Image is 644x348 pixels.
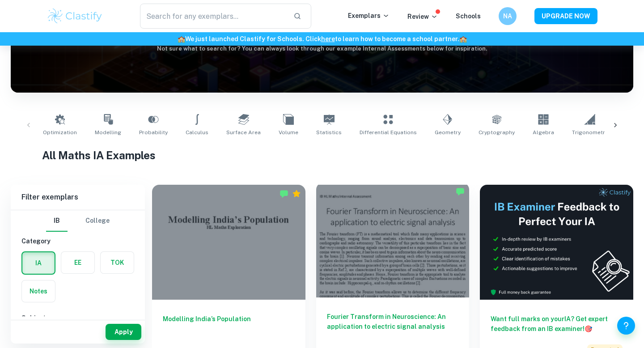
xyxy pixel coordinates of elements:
button: Apply [106,324,141,340]
span: Probability [139,128,168,136]
button: Help and Feedback [617,317,635,335]
input: Search for any exemplars... [140,4,286,29]
h6: NA [503,11,513,21]
p: Review [407,12,438,21]
button: Notes [22,280,55,302]
button: IB [46,210,68,232]
span: Modelling [95,128,121,136]
button: TOK [101,252,134,273]
button: UPGRADE NOW [534,8,597,24]
img: Thumbnail [480,185,633,300]
span: 🏫 [178,35,185,42]
h6: Subject [21,313,134,323]
div: Premium [292,189,301,198]
h6: Not sure what to search for? You can always look through our example Internal Assessments below f... [11,44,633,53]
img: Marked [280,189,288,198]
h6: We just launched Clastify for Schools. Click to learn how to become a school partner. [2,34,642,44]
span: Calculus [186,128,208,136]
span: Optimization [43,128,77,136]
span: Volume [279,128,298,136]
span: Surface Area [226,128,261,136]
span: Geometry [435,128,461,136]
span: 🏫 [459,35,467,42]
a: Schools [456,13,481,20]
img: Clastify logo [47,7,103,25]
a: here [321,35,335,42]
h6: Want full marks on your IA ? Get expert feedback from an IB examiner! [491,314,623,334]
h6: Filter exemplars [11,185,145,210]
h6: Fourier Transform in Neuroscience: An application to electric signal analysis [327,312,459,341]
h6: Modelling India’s Population [163,314,295,344]
span: Algebra [533,128,554,136]
button: EE [61,252,94,273]
span: Statistics [316,128,342,136]
span: 🎯 [585,325,592,332]
button: IA [22,252,55,274]
span: Differential Equations [360,128,417,136]
div: Filter type choice [46,210,110,232]
span: Trigonometry [572,128,608,136]
span: Cryptography [479,128,515,136]
h1: All Maths IA Examples [42,147,602,163]
img: Marked [456,187,465,196]
h6: Category [21,236,134,246]
button: NA [499,7,517,25]
p: Exemplars [348,11,390,21]
button: College [85,210,110,232]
